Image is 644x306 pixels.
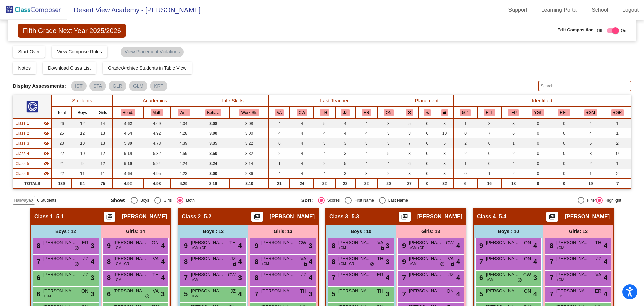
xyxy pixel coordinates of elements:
[525,107,551,118] th: Young for grade level
[474,225,543,238] div: Boys : 10
[51,138,72,148] td: 23
[329,213,348,220] span: Class 3
[396,225,466,238] div: Girls: 13
[477,107,502,118] th: English Language Learner
[584,109,597,116] button: +GM
[477,169,502,179] td: 1
[502,128,525,138] td: 6
[557,27,594,33] span: Edit Composition
[111,197,126,203] span: Show:
[18,24,126,38] span: Fifth Grade Next Year 2025/2026
[72,148,93,159] td: 10
[121,47,184,57] mat-chip: View Placement Violations
[356,159,377,169] td: 4
[377,138,400,148] td: 3
[229,128,269,138] td: 3.00
[275,109,284,116] button: VA
[43,62,96,74] button: Download Class List
[502,179,525,189] td: 18
[71,81,87,91] mat-chip: IST
[13,46,45,58] button: Start Over
[453,118,477,128] td: 1
[418,169,436,179] td: 0
[577,169,604,179] td: 1
[113,95,197,107] th: Academics
[171,148,197,159] td: 4.59
[320,109,329,116] button: TH
[621,28,626,34] span: On
[93,179,113,189] td: 75
[377,148,400,159] td: 5
[205,109,221,116] button: Behav.
[290,169,314,179] td: 4
[53,213,64,220] span: - 5.1
[335,148,356,159] td: 3
[93,128,113,138] td: 13
[551,169,577,179] td: 0
[290,148,314,159] td: 4
[13,138,51,148] td: Jennifer Fornof - 5.3
[171,179,197,189] td: 4.29
[617,5,644,15] a: Logout
[197,118,230,128] td: 3.08
[577,138,604,148] td: 5
[44,131,49,136] mat-icon: visibility
[314,118,335,128] td: 5
[51,107,72,118] th: Total
[72,169,93,179] td: 11
[269,138,290,148] td: 6
[341,109,350,116] button: JZ
[477,138,502,148] td: 0
[269,107,290,118] th: Victoria Armas
[48,65,91,71] span: Download Class List
[399,212,411,222] button: Print Students Details
[171,118,197,128] td: 4.04
[269,148,290,159] td: 2
[453,107,477,118] th: 504 Plan
[13,118,51,128] td: Leslie Camacho-Espinoza - 5.1
[400,138,419,148] td: 7
[525,169,551,179] td: 0
[436,118,453,128] td: 8
[538,81,631,91] input: Search...
[104,212,115,222] button: Print Students Details
[604,148,631,159] td: 0
[143,118,171,128] td: 4.69
[105,213,113,223] mat-icon: picture_as_pdf
[34,213,53,220] span: Class 1
[13,159,51,169] td: Ayanna Moreno - 5.5
[532,109,544,116] button: YGL
[13,179,51,189] td: TOTALS
[453,169,477,179] td: 0
[551,179,577,189] td: 0
[72,159,93,169] td: 9
[51,169,72,179] td: 22
[314,107,335,118] th: Tiffany Hublard
[229,138,269,148] td: 3.22
[400,128,419,138] td: 3
[551,118,577,128] td: 0
[269,169,290,179] td: 4
[502,118,525,128] td: 3
[436,179,453,189] td: 32
[400,169,419,179] td: 3
[453,95,631,107] th: Identified
[72,128,93,138] td: 12
[31,225,101,238] div: Boys : 12
[314,148,335,159] td: 4
[13,83,66,89] span: Display Assessments:
[453,138,477,148] td: 2
[103,62,192,74] button: Grade/Archive Students in Table View
[314,128,335,138] td: 4
[551,107,577,118] th: Retainee
[37,197,56,203] span: 0 Students
[229,118,269,128] td: 3.08
[477,118,502,128] td: 8
[52,46,107,58] button: View Compose Rules
[290,159,314,169] td: 4
[453,179,477,189] td: 6
[72,107,93,118] th: Boys
[72,138,93,148] td: 10
[502,159,525,169] td: 4
[377,128,400,138] td: 3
